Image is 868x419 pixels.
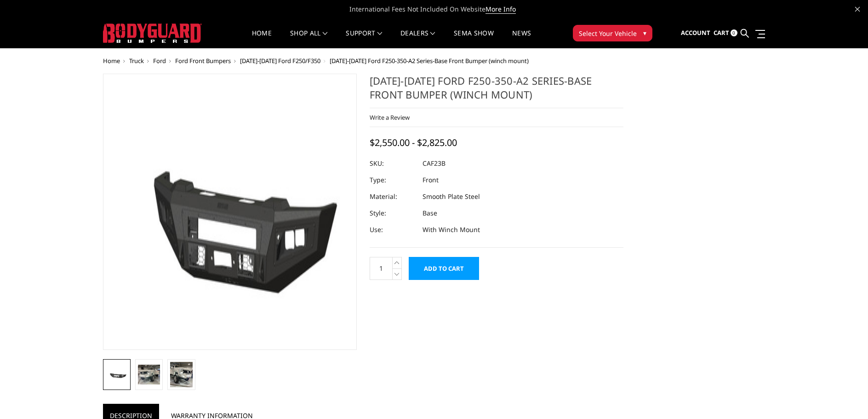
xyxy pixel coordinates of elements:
[681,29,710,37] span: Account
[330,57,529,65] span: [DATE]-[DATE] Ford F250-350-A2 Series-Base Front Bumper (winch mount)
[370,188,416,205] dt: Material:
[485,5,516,14] a: More Info
[103,23,202,43] img: BODYGUARD BUMPERS
[106,370,128,380] img: 2023-2025 Ford F250-350-A2 Series-Base Front Bumper (winch mount)
[370,113,410,122] a: Write a Review
[129,57,144,65] a: Truck
[731,29,737,36] span: 0
[103,57,120,65] a: Home
[714,21,737,46] a: Cart 0
[370,172,416,188] dt: Type:
[153,57,166,65] a: Ford
[643,28,646,38] span: ▾
[370,155,416,172] dt: SKU:
[512,30,531,48] a: News
[370,74,623,108] h1: [DATE]-[DATE] Ford F250-350-A2 Series-Base Front Bumper (winch mount)
[681,21,710,46] a: Account
[454,30,494,48] a: SEMA Show
[423,155,445,172] dd: CAF23B
[138,365,160,384] img: 2023-2025 Ford F250-350-A2 Series-Base Front Bumper (winch mount)
[170,362,192,387] img: 2023-2025 Ford F250-350-A2 Series-Base Front Bumper (winch mount)
[103,74,357,350] a: 2023-2025 Ford F250-350-A2 Series-Base Front Bumper (winch mount)
[370,205,416,221] dt: Style:
[714,29,729,37] span: Cart
[409,257,479,280] input: Add to Cart
[423,188,480,205] dd: Smooth Plate Steel
[290,30,327,48] a: shop all
[573,25,652,41] button: Select Your Vehicle
[400,30,435,48] a: Dealers
[579,29,637,38] span: Select Your Vehicle
[240,57,320,65] a: [DATE]-[DATE] Ford F250/F350
[423,172,439,188] dd: Front
[106,76,354,347] img: 2023-2025 Ford F250-350-A2 Series-Base Front Bumper (winch mount)
[423,221,480,238] dd: With Winch Mount
[423,205,437,221] dd: Base
[370,136,457,149] span: $2,550.00 - $2,825.00
[346,30,382,48] a: Support
[175,57,231,65] a: Ford Front Bumpers
[370,221,416,238] dt: Use:
[252,30,272,48] a: Home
